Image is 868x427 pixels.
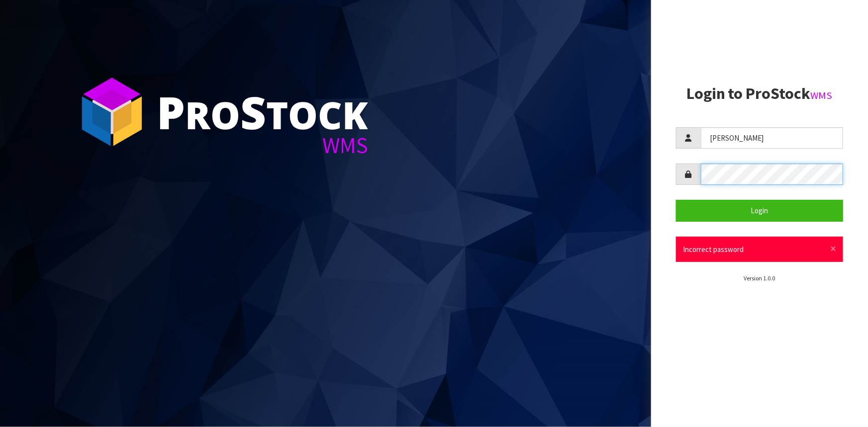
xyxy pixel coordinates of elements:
[811,89,833,102] small: WMS
[240,82,266,142] span: S
[683,245,744,254] span: Incorrect password
[744,274,775,282] small: Version 1.0.0
[157,134,368,157] div: WMS
[157,82,185,142] span: P
[75,75,149,149] img: ProStock Cube
[830,242,836,256] span: ×
[676,85,843,102] h2: Login to ProStock
[676,200,843,221] button: Login
[157,89,368,134] div: ro tock
[701,127,843,149] input: Username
